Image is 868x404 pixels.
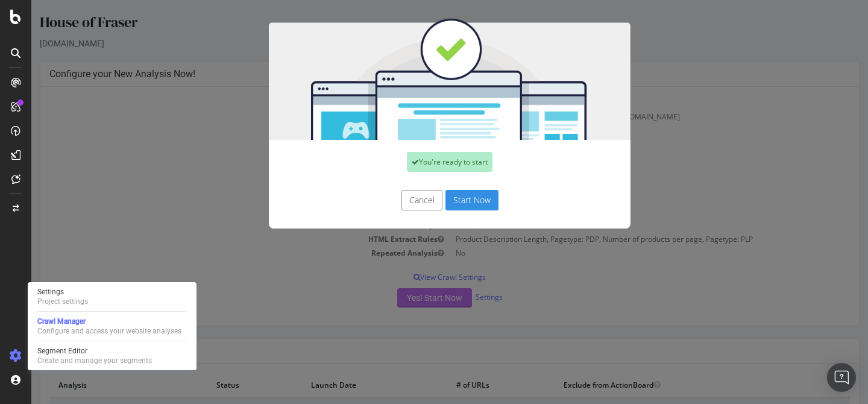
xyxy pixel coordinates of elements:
[414,190,467,210] button: Start Now
[37,297,88,306] div: Project settings
[33,345,192,367] a: Segment EditorCreate and manage your segments
[37,317,181,326] div: Crawl Manager
[33,315,192,337] a: Crawl ManagerConfigure and access your website analyses
[370,190,411,210] button: Cancel
[827,363,856,392] div: Open Intercom Messenger
[37,326,181,336] div: Configure and access your website analyses
[37,356,152,365] div: Create and manage your segments
[37,287,88,297] div: Settings
[237,18,599,140] img: You're all set!
[376,152,461,172] div: You're ready to start
[33,286,192,308] a: SettingsProject settings
[37,346,152,356] div: Segment Editor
